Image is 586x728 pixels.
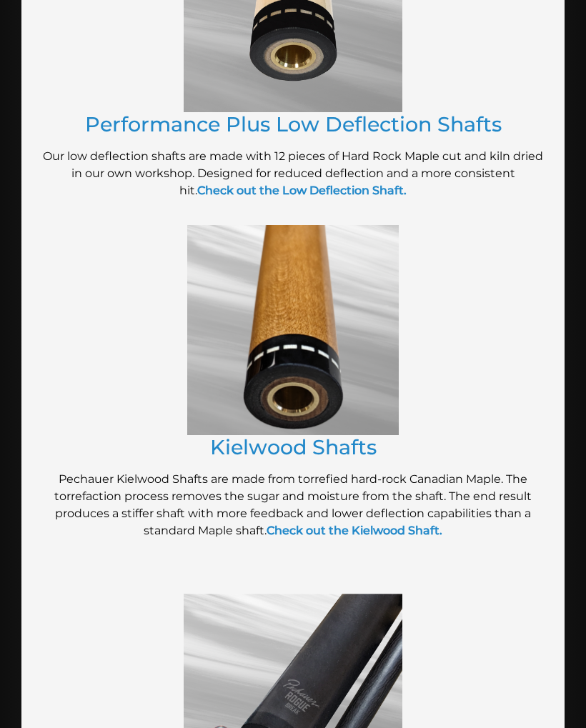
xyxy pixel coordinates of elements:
a: Check out the Low Deflection Shaft. [197,184,407,197]
a: Performance Plus Low Deflection Shafts [85,111,502,136]
p: Pechauer Kielwood Shafts are made from torrefied hard-rock Canadian Maple. The torrefaction proce... [43,471,543,539]
a: Check out the Kielwood Shaft. [267,524,442,537]
a: Kielwood Shafts [210,434,377,459]
p: Our low deflection shafts are made with 12 pieces of Hard Rock Maple cut and kiln dried in our ow... [43,148,543,199]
